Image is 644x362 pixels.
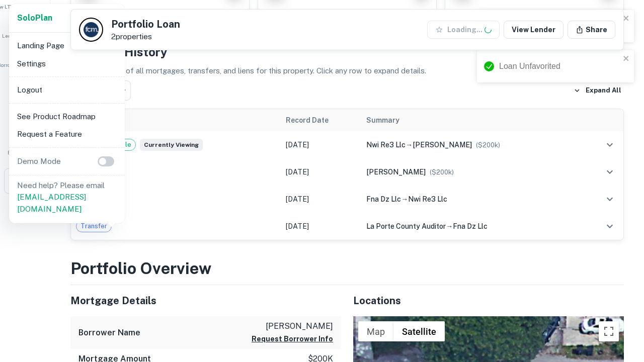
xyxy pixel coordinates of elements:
[13,37,121,55] li: Landing Page
[13,155,65,167] p: Demo Mode
[623,14,630,24] button: close
[623,54,630,64] button: close
[17,12,52,24] a: SoloPlan
[111,19,180,29] h5: Portfolio Loan
[17,13,52,23] strong: Solo Plan
[13,108,121,126] li: See Product Roadmap
[17,179,117,215] p: Need help? Please email
[499,60,620,72] div: Loan Unfavorited
[111,32,180,41] p: 2 properties
[13,55,121,73] li: Settings
[568,21,615,39] button: Share
[17,193,86,213] a: [EMAIL_ADDRESS][DOMAIN_NAME]
[13,81,121,99] li: Logout
[594,282,644,330] iframe: Chat Widget
[504,21,563,39] a: View Lender
[13,125,121,143] li: Request a Feature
